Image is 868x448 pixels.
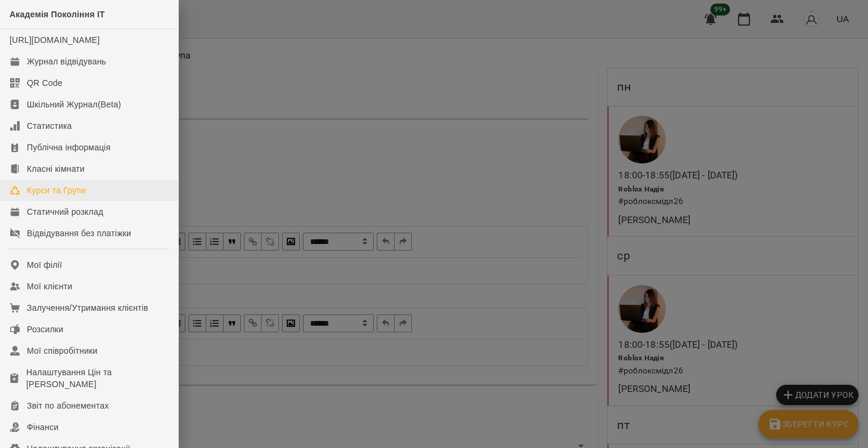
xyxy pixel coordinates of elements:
div: Курси та Групи [27,184,86,196]
div: Фінанси [27,421,58,433]
div: Мої клієнти [27,280,72,292]
div: Журнал відвідувань [27,55,106,67]
div: Розсилки [27,323,63,335]
span: Академія Покоління ІТ [10,10,105,19]
a: [URL][DOMAIN_NAME] [10,35,100,45]
div: Звіт по абонементах [27,400,109,412]
div: Шкільний Журнал(Beta) [27,98,121,110]
div: QR Code [27,77,63,89]
div: Статичний розклад [27,206,103,218]
div: Класні кімнати [27,163,85,175]
div: Мої філії [27,259,62,271]
div: Публічна інформація [27,141,110,153]
div: Статистика [27,120,72,132]
div: Мої співробітники [27,345,98,357]
div: Залучення/Утримання клієнтів [27,302,148,314]
div: Налаштування Цін та [PERSON_NAME] [26,366,169,390]
div: Відвідування без платіжки [27,227,131,239]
